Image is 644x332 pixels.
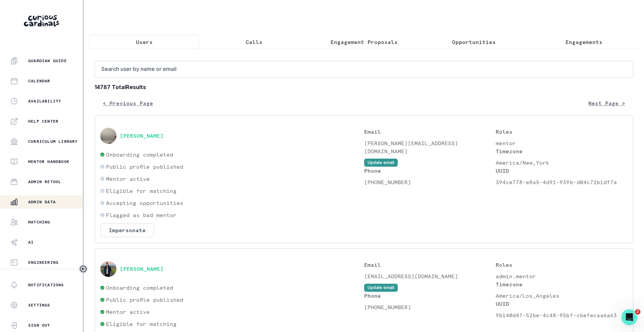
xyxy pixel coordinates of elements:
[28,159,69,164] p: Mentor Handbook
[496,311,628,319] p: 9b140d47-52be-4c48-95bf-cbefecaa6a63
[496,292,628,300] p: America/Los_Angeles
[106,308,150,316] p: Mentor active
[79,264,88,273] button: Toggle sidebar
[100,223,154,237] button: Impersonate
[496,261,628,269] p: Roles
[635,309,640,315] span: 2
[364,292,496,300] p: Phone
[106,284,173,292] p: Onboarding completed
[28,78,50,84] p: Calendar
[28,302,50,308] p: Settings
[106,151,173,159] p: Onboarding completed
[28,323,50,328] p: Sign Out
[496,280,628,288] p: Timezone
[28,139,78,144] p: Curriculum Library
[28,58,67,64] p: Guardian Guide
[364,139,496,155] p: [PERSON_NAME][EMAIL_ADDRESS][DOMAIN_NAME]
[364,159,398,167] button: Update email
[28,260,58,265] p: Engineering
[28,282,64,288] p: Notifications
[496,128,628,136] p: Roles
[496,139,628,147] p: mentor
[496,159,628,167] p: America/New_York
[106,296,183,304] p: Public profile published
[136,38,153,46] p: Users
[364,178,496,186] p: [PHONE_NUMBER]
[106,211,177,219] p: Flagged as bad mentor
[28,199,56,205] p: Admin Data
[120,132,163,139] button: [PERSON_NAME]
[246,38,262,46] p: Calls
[24,15,59,27] img: Curious Cardinals Logo
[95,83,633,91] b: 14787 Total Results
[106,175,150,183] p: Mentor active
[364,167,496,175] p: Phone
[364,272,496,280] p: [EMAIL_ADDRESS][DOMAIN_NAME]
[28,240,34,245] p: AI
[331,38,398,46] p: Engagement Proposals
[364,128,496,136] p: Email
[364,303,496,311] p: [PHONE_NUMBER]
[496,167,628,175] p: UUID
[106,163,183,171] p: Public profile published
[621,309,637,325] iframe: Intercom live chat
[452,38,496,46] p: Opportunities
[565,38,602,46] p: Engagements
[95,96,161,110] button: < Previous Page
[496,178,628,186] p: 394ce778-e8a5-4d91-939b-d04c72b1df7a
[120,265,163,272] button: [PERSON_NAME]
[364,261,496,269] p: Email
[106,199,183,207] p: Accepting opportunities
[106,187,177,195] p: Eligible for matching
[28,219,50,225] p: Matching
[28,98,61,104] p: Availability
[580,96,633,110] button: Next Page >
[28,119,58,124] p: Help Center
[364,284,398,292] button: Update email
[496,300,628,308] p: UUID
[28,179,61,184] p: Admin Retool
[496,272,628,280] p: admin,mentor
[106,320,177,328] p: Eligible for matching
[496,147,628,155] p: Timezone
